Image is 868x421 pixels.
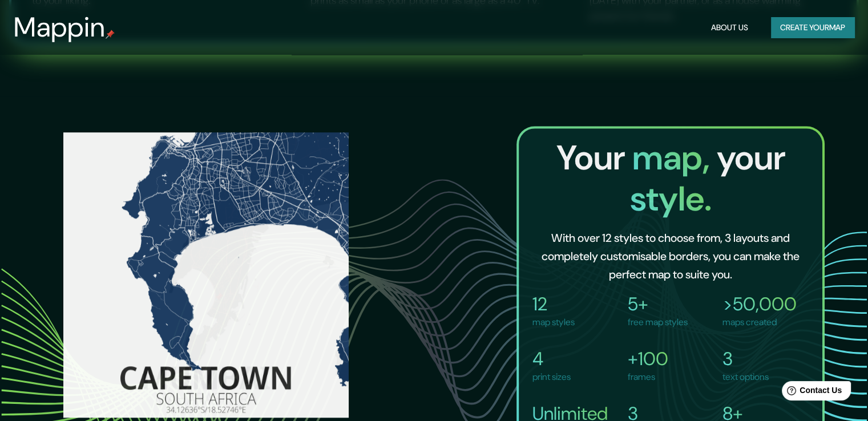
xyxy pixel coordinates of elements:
p: free map styles [628,315,688,329]
h2: Your your [528,137,813,220]
p: print sizes [532,370,571,384]
h4: 12 [532,293,575,315]
h4: +100 [628,347,668,370]
span: map, [632,135,716,180]
button: Create yourmap [771,17,854,38]
h4: 3 [722,347,769,370]
button: About Us [706,17,753,38]
h4: >50,000 [722,293,797,315]
h4: 5+ [628,293,688,315]
img: mumbai.png [63,132,349,418]
p: text options [722,370,769,384]
p: frames [628,370,668,384]
h4: 4 [532,347,571,370]
h6: With over 12 styles to choose from, 3 layouts and completely customisable borders, you can make t... [537,229,804,284]
iframe: Help widget launcher [766,377,855,408]
p: map styles [532,315,575,329]
span: style. [629,176,711,221]
p: maps created [722,315,797,329]
img: mappin-pin [106,30,115,39]
h3: Mappin [14,11,106,43]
